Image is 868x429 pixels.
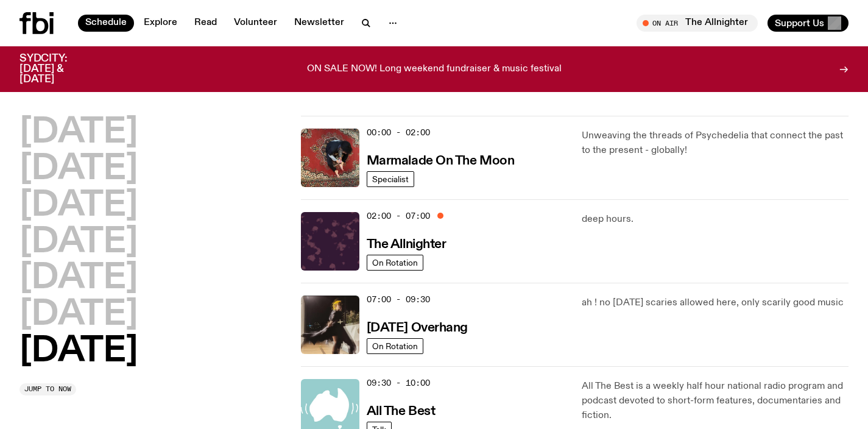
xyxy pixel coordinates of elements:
[367,403,436,418] a: All The Best
[19,261,138,296] button: [DATE]
[367,236,446,251] a: The Allnighter
[367,210,430,222] span: 02:00 - 07:00
[367,127,430,138] span: 00:00 - 02:00
[19,54,97,85] h3: SYDCITY: [DATE] & [DATE]
[367,152,515,168] a: Marmalade On The Moon
[367,294,430,305] span: 07:00 - 09:30
[367,322,468,335] h3: [DATE] Overhang
[19,189,138,223] button: [DATE]
[582,212,849,227] p: deep hours.
[372,341,418,350] span: On Rotation
[19,335,138,369] button: [DATE]
[227,15,284,32] a: Volunteer
[367,171,414,187] a: Specialist
[19,383,76,395] button: Jump to now
[19,152,138,186] button: [DATE]
[372,258,418,267] span: On Rotation
[19,298,138,332] button: [DATE]
[367,319,468,335] a: [DATE] Overhang
[582,379,849,423] p: All The Best is a weekly half hour national radio program and podcast devoted to short-form featu...
[775,18,824,29] span: Support Us
[367,255,423,271] a: On Rotation
[637,15,758,32] button: On AirThe Allnighter
[78,15,134,32] a: Schedule
[301,129,359,187] img: Tommy - Persian Rug
[136,15,185,32] a: Explore
[582,296,849,310] p: ah ! no [DATE] scaries allowed here, only scarily good music
[24,386,71,392] span: Jump to now
[187,15,224,32] a: Read
[367,338,423,354] a: On Rotation
[372,174,409,183] span: Specialist
[19,116,138,150] button: [DATE]
[19,225,138,260] button: [DATE]
[307,64,562,75] p: ON SALE NOW! Long weekend fundraiser & music festival
[582,129,849,158] p: Unweaving the threads of Psychedelia that connect the past to the present - globally!
[287,15,351,32] a: Newsletter
[367,155,515,168] h3: Marmalade On The Moon
[367,377,430,389] span: 09:30 - 10:00
[367,238,446,251] h3: The Allnighter
[367,405,436,418] h3: All The Best
[767,15,849,32] button: Support Us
